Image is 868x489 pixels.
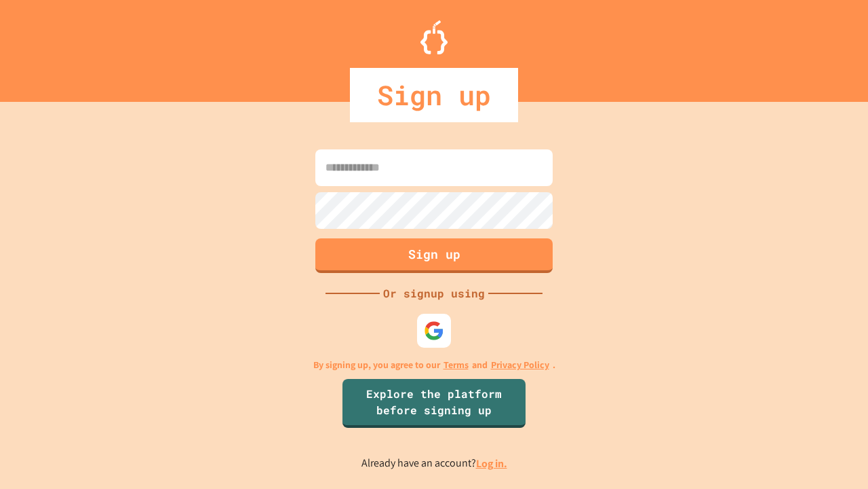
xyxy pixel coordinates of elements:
[342,379,526,428] a: Explore the platform before signing up
[476,456,507,471] a: Log in.
[313,358,555,372] p: By signing up, you agree to our and .
[380,285,488,302] div: Or signup using
[424,321,444,341] img: google-icon.svg
[443,358,469,372] a: Terms
[315,238,553,273] button: Sign up
[361,455,507,472] p: Already have an account?
[420,20,448,54] img: Logo.svg
[350,68,518,122] div: Sign up
[491,358,549,372] a: Privacy Policy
